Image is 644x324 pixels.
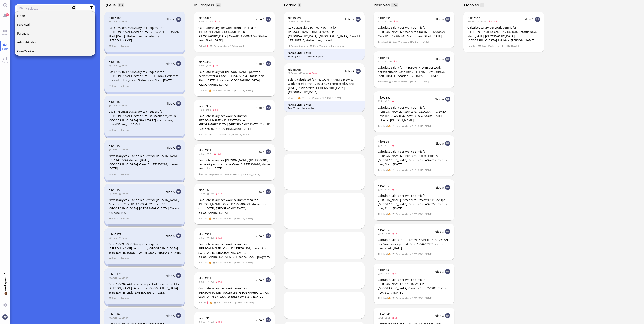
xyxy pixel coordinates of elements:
[467,16,480,20] span: nibo5046
[378,232,385,235] span: 5d
[214,44,229,48] span: Case Workers
[215,280,224,284] span: 15d
[109,312,121,316] span: nibo5168
[198,108,205,111] span: 6d
[114,296,130,300] span: Administrator
[378,252,388,256] span: Finished
[109,282,181,295] div: Case 1750945441: New salary calculation request for [PERSON_NAME], Accenture, [GEOGRAPHIC_DATA]. ...
[119,104,129,107] span: 2mon
[114,172,130,176] span: Administrator
[378,188,385,191] span: 5d
[176,313,181,318] img: NA
[356,69,361,74] img: NA
[378,312,390,316] a: nibo5349
[114,44,130,48] span: Administrator
[378,56,390,60] a: nibo5363
[378,278,450,294] div: Calculate salary per work permit for [PERSON_NAME] (ID: 13160212) in [GEOGRAPHIC_DATA]. Case ID: ...
[109,84,113,88] span: view 1 items
[166,190,175,194] span: Nibo A
[288,20,296,23] span: 19h
[304,20,311,23] span: 5h
[199,217,208,220] span: Finished
[395,212,411,216] span: Case Workers
[198,60,211,64] a: nibo5353
[231,132,250,136] span: [PERSON_NAME]
[205,108,212,111] span: 5d
[392,232,399,235] span: 1d
[414,124,433,128] span: [PERSON_NAME]
[378,95,390,100] a: nibo5355
[298,72,309,75] span: 2mon
[239,172,241,176] span: /
[198,148,211,152] a: nibo5319
[199,132,208,136] span: Finished
[445,185,450,190] img: NA
[378,268,390,272] a: nibo5351
[198,26,271,42] div: Calculate salary per work permit criteria for [PERSON_NAME] (ID: 13078841) in [GEOGRAPHIC_DATA]. ...
[255,106,265,110] span: Nibo A
[109,60,121,64] span: nibo5162
[305,96,321,100] span: Case Workers
[109,100,121,104] span: nibo5160
[266,317,271,322] img: NA
[17,22,30,27] span: Paralegal
[109,236,119,239] span: 2mon
[329,44,331,48] span: /
[176,61,181,66] img: NA
[119,236,129,239] span: 2mon
[198,104,211,108] span: nibo5347
[378,124,388,128] span: Finished
[176,233,181,238] img: NA
[109,70,181,82] div: Case 1750871980: Salary calc request for [PERSON_NAME], Accenture, CH-120 days. Address mismatch ...
[223,172,239,176] span: Case Workers
[378,105,450,122] div: Calculate salary per work permit for [PERSON_NAME], Accenture, [GEOGRAPHIC_DATA]. Case ID: 175466...
[230,44,231,48] span: /
[288,16,301,20] a: nibo5369
[378,228,390,232] span: nibo5357
[198,64,205,67] span: 5d
[266,233,271,238] img: NA
[435,141,444,145] span: Nibo A
[18,5,27,10] label: Team:
[119,148,129,151] span: 2mon
[119,192,129,195] span: 2mon
[445,97,450,102] img: NA
[198,16,211,20] a: nibo5367
[414,168,433,172] span: [PERSON_NAME]
[392,188,399,191] span: 1d
[378,144,385,147] span: 5d
[119,276,129,279] span: 2mon
[207,152,214,155] span: 7d
[109,110,181,126] div: Case 1750863589: Salary calc request for [PERSON_NAME], Accenture, Swisscom project in [GEOGRAPHI...
[109,256,113,260] span: view 1 items
[3,291,7,302] span: 💼 Workspace: IT
[392,40,408,44] span: Case Workers
[199,172,219,176] span: Action Required
[28,6,68,11] input: select...
[176,17,181,22] img: NA
[205,64,212,67] span: 2d
[109,272,121,276] a: nibo5170
[109,232,121,236] span: nibo5172
[331,44,344,48] span: Fabienne A
[109,44,113,48] span: view 1 items
[535,17,540,22] img: NA
[392,80,408,84] span: Case Workers
[166,234,175,238] span: Nibo A
[109,188,121,192] a: nibo5156
[378,194,450,210] div: Calculate salary per work permit for [PERSON_NAME], Accenture, Project EXP DevOps, [GEOGRAPHIC_DA...
[109,276,119,279] span: 2mon
[17,31,29,35] span: Partners
[198,198,271,215] div: Calculate salary per work permit criteria for [PERSON_NAME], Case ID 1753884121, status new, star...
[166,274,175,278] span: Nibo A
[378,65,450,78] div: Calculate salary for [PERSON_NAME] per work permit criteria. Case ID: 1754919168, Status: new, St...
[198,316,211,320] span: nibo5315
[216,261,231,264] span: Case Workers
[435,269,444,274] span: Nibo A
[255,17,265,21] span: Nibo A
[385,232,392,235] span: 2d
